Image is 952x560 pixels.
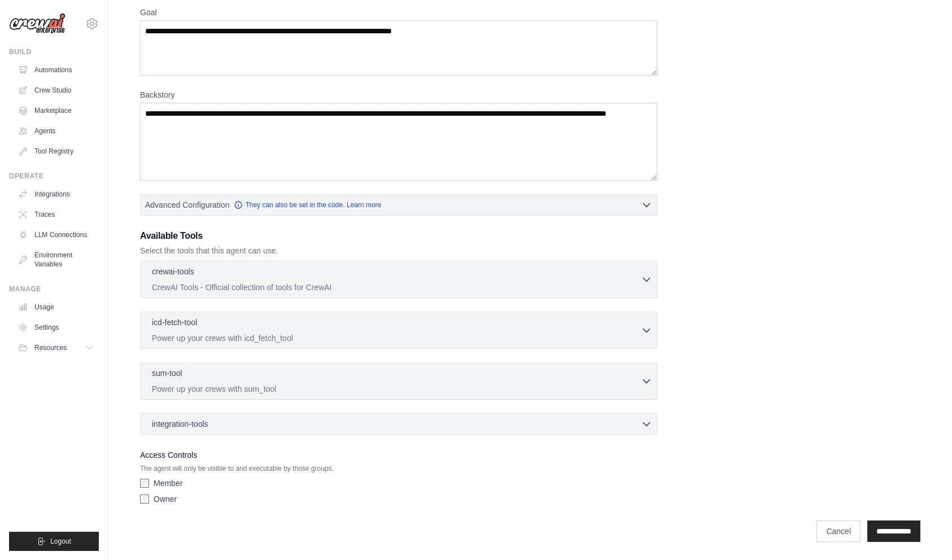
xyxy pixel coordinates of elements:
span: Advanced Configuration [145,199,229,211]
a: Usage [14,298,99,316]
a: Marketplace [14,102,99,120]
button: integration-tools [145,418,652,430]
label: Goal [140,7,657,18]
a: Environment Variables [14,246,99,273]
button: Logout [9,532,99,551]
button: sum-tool Power up your crews with sum_tool [145,368,652,395]
span: integration-tools [152,418,208,430]
button: crewai-tools CrewAI Tools - Official collection of tools for CrewAI [145,266,652,293]
a: LLM Connections [14,226,99,244]
img: Logo [9,13,65,34]
p: Power up your crews with sum_tool [152,383,641,395]
p: sum-tool [152,368,182,379]
p: icd-fetch-tool [152,317,197,328]
div: Operate [9,172,99,181]
a: They can also be set in the code. Learn more [234,200,381,209]
h3: Available Tools [140,229,657,243]
a: Agents [14,122,99,140]
p: Power up your crews with icd_fetch_tool [152,333,641,344]
a: Settings [14,318,99,336]
label: Backstory [140,89,657,100]
div: Manage [9,285,99,294]
label: Member [154,478,182,489]
a: Cancel [816,520,861,542]
a: Traces [14,205,99,224]
button: icd-fetch-tool Power up your crews with icd_fetch_tool [145,317,652,344]
button: Resources [14,339,99,357]
p: crewai-tools [152,266,194,277]
label: Owner [154,493,177,505]
span: Resources [34,343,67,352]
p: Select the tools that this agent can use. [140,245,657,256]
a: Automations [14,61,99,79]
p: The agent will only be visible to and executable by those groups. [140,464,657,473]
label: Access Controls [140,448,657,462]
button: Advanced Configuration They can also be set in the code. Learn more [141,195,657,215]
a: Crew Studio [14,81,99,99]
p: CrewAI Tools - Official collection of tools for CrewAI [152,282,641,293]
a: Integrations [14,185,99,203]
a: Tool Registry [14,142,99,160]
div: Build [9,47,99,56]
span: Logout [50,537,71,546]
